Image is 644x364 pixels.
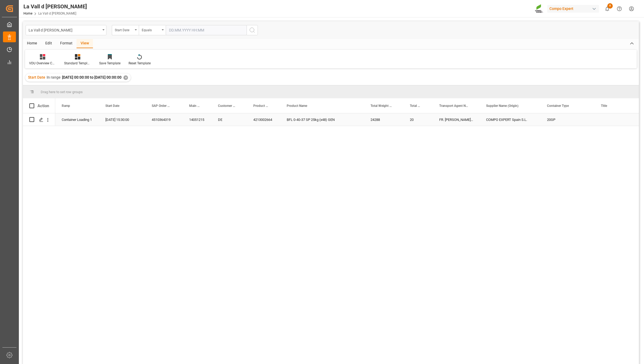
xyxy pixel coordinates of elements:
span: Product Name [287,104,307,108]
div: Standard Templates [64,61,91,66]
span: Total Number Of Packages [410,104,421,108]
div: 20 [403,113,433,126]
img: Screenshot%202023-09-29%20at%2010.02.21.png_1712312052.png [535,4,543,13]
button: show 8 new notifications [601,3,613,15]
a: Home [23,12,32,15]
div: 24288 [364,113,403,126]
div: La Vall d [PERSON_NAME] [29,26,101,33]
span: SAP Order Number [152,104,171,108]
button: Compo Expert [547,3,601,14]
div: [DATE] 15:30:00 [99,113,145,126]
div: Start Date [115,26,133,33]
div: Container Loading 1 [62,114,92,126]
div: Action [37,103,49,108]
div: Home [23,39,41,48]
span: Start Date [28,75,45,79]
div: La Vall d [PERSON_NAME] [23,2,87,10]
span: Transport Agent Name [439,104,468,108]
button: open menu [26,25,106,35]
div: 4510364319 [145,113,183,126]
span: Supplier Name (Origin) [486,104,518,108]
div: Equals [142,26,160,33]
div: Press SPACE to select this row. [23,113,55,126]
input: DD.MM.YYYY HH:MM [166,25,247,35]
div: Edit [41,39,56,48]
div: VDU Overview Carretileros [29,61,56,66]
div: DE [212,113,247,126]
span: 8 [607,3,613,9]
button: Help Center [613,3,625,15]
span: Title [601,104,607,108]
span: Ramp [62,104,70,108]
div: 20GP [541,113,594,126]
div: 14051215 [183,113,212,126]
button: open menu [139,25,166,35]
div: COMPO EXPERT Spain S.L. [480,113,541,126]
span: Start Date [105,104,119,108]
div: 4213002664 [247,113,280,126]
button: search button [247,25,258,35]
div: Reset Template [129,61,151,66]
span: Customer Country (Destination) [218,104,236,108]
button: open menu [112,25,139,35]
span: Main Reference [189,104,200,108]
div: FR. [PERSON_NAME] [PERSON_NAME] Gmbh & Co. KG [433,113,480,126]
div: BFL 0-40-37 SP 25kg (x48) GEN [280,113,364,126]
span: In range [47,75,61,79]
div: Format [56,39,77,48]
span: Container Type [547,104,569,108]
div: Compo Expert [547,5,599,13]
div: ✕ [123,75,128,80]
div: View [77,39,93,48]
span: Total Weight (in KGM) [371,104,392,108]
span: Drag here to set row groups [41,90,83,94]
span: Product Number [253,104,269,108]
div: Save Template [99,61,120,66]
span: [DATE] 00:00:00 to [DATE] 00:00:00 [62,75,122,79]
